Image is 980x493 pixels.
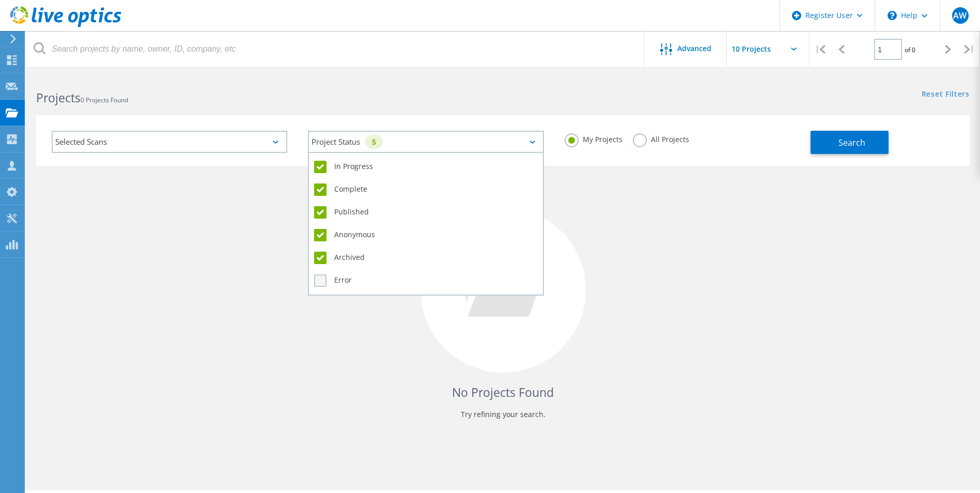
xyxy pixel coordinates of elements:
label: In Progress [314,161,537,173]
label: All Projects [633,133,689,143]
label: My Projects [565,133,623,143]
label: Error [314,274,537,287]
span: AW [953,11,967,20]
div: | [810,31,831,68]
b: Projects [36,89,81,106]
a: Reset Filters [922,90,970,99]
span: Search [838,137,865,148]
p: Try refining your search. [46,406,959,423]
h4: No Projects Found [46,384,959,401]
span: of 0 [905,45,915,54]
div: | [959,31,980,68]
button: Search [811,131,889,154]
span: Advanced [677,45,711,52]
svg: \n [888,11,897,20]
a: Live Optics Dashboard [10,22,121,29]
div: Project Status [308,131,543,153]
label: Anonymous [314,229,537,241]
label: Published [314,206,537,219]
label: Archived [314,252,537,264]
div: Selected Scans [52,131,287,153]
input: Search projects by name, owner, ID, company, etc [26,31,645,67]
span: 0 Projects Found [81,96,128,104]
div: 5 [365,135,383,149]
label: Complete [314,183,537,196]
